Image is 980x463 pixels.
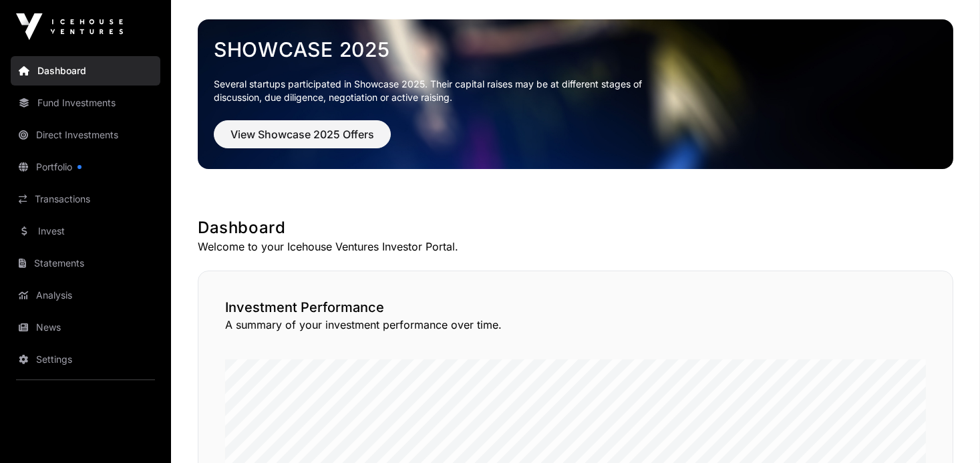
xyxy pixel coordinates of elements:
[230,126,374,142] span: View Showcase 2025 Offers
[198,239,953,255] p: Welcome to your Icehouse Ventures Investor Portal.
[214,120,391,148] button: View Showcase 2025 Offers
[198,19,953,169] img: Showcase 2025
[11,184,160,214] a: Transactions
[11,345,160,374] a: Settings
[11,281,160,310] a: Analysis
[214,134,391,147] a: View Showcase 2025 Offers
[214,37,937,61] a: Showcase 2025
[11,249,160,278] a: Statements
[225,317,926,333] p: A summary of your investment performance over time.
[11,216,160,246] a: Invest
[198,217,953,239] h1: Dashboard
[11,120,160,150] a: Direct Investments
[225,298,926,317] h2: Investment Performance
[214,78,663,104] p: Several startups participated in Showcase 2025. Their capital raises may be at different stages o...
[11,88,160,118] a: Fund Investments
[11,313,160,342] a: News
[11,56,160,86] a: Dashboard
[913,399,980,463] iframe: Chat Widget
[16,13,123,40] img: Icehouse Ventures Logo
[11,152,160,182] a: Portfolio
